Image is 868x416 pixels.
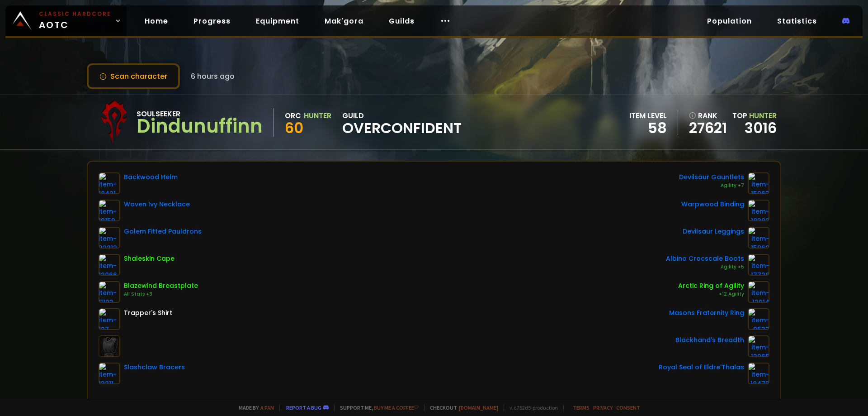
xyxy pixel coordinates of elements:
[675,335,744,345] div: Blackhand's Breadth
[285,118,303,138] span: 60
[679,172,744,182] div: Devilsaur Gauntlets
[459,404,498,411] a: [DOMAIN_NAME]
[678,291,744,298] div: +12 Agility
[374,404,419,411] a: Buy me a coffee
[137,12,175,30] a: Home
[629,110,667,121] div: item level
[124,254,175,263] div: Shaleskin Cape
[124,200,190,209] div: Woven Ivy Necklace
[504,404,558,411] span: v. d752d5 - production
[629,121,667,135] div: 58
[124,227,202,236] div: Golem Fitted Pauldrons
[689,121,727,135] a: 27621
[748,200,769,221] img: item-18393
[124,308,172,318] div: Trapper's Shirt
[191,71,235,82] span: 6 hours ago
[679,182,744,189] div: Agility +7
[681,200,744,209] div: Warpwood Binding
[285,110,301,121] div: Orc
[186,12,238,30] a: Progress
[233,404,274,411] span: Made by
[99,281,120,303] img: item-11193
[286,404,321,411] a: Report a bug
[342,121,462,135] span: Overconfident
[342,110,462,135] div: guild
[124,281,198,291] div: Blazewind Breastplate
[99,363,120,384] img: item-13211
[700,12,759,30] a: Population
[99,254,120,276] img: item-12066
[99,172,120,194] img: item-18421
[99,200,120,221] img: item-19159
[124,363,185,372] div: Slashclaw Bracers
[334,404,419,411] span: Support me,
[260,404,274,411] a: a fan
[745,118,777,138] a: 3016
[124,291,198,298] div: All Stats +3
[249,12,307,30] a: Equipment
[659,363,744,372] div: Royal Seal of Eldre'Thalas
[39,10,111,32] span: AOTC
[137,108,263,120] div: Soulseeker
[748,363,769,384] img: item-18473
[669,308,744,318] div: Masons Fraternity Ring
[748,281,769,303] img: item-12014
[770,12,824,30] a: Statistics
[616,404,640,411] a: Consent
[137,120,263,133] div: Dindunuffinn
[424,404,498,411] span: Checkout
[748,227,769,249] img: item-15062
[87,63,180,89] button: Scan character
[39,10,111,18] small: Classic Hardcore
[683,227,744,236] div: Devilsaur Leggings
[593,404,613,411] a: Privacy
[689,110,727,121] div: rank
[749,110,777,121] span: Hunter
[748,254,769,276] img: item-17728
[678,281,744,291] div: Arctic Ring of Agility
[382,12,422,30] a: Guilds
[304,110,331,121] div: Hunter
[5,5,127,36] a: Classic HardcoreAOTC
[748,335,769,357] img: item-13965
[666,263,744,271] div: Agility +5
[748,172,769,194] img: item-15063
[317,12,371,30] a: Mak'gora
[573,404,590,411] a: Terms
[748,308,769,330] img: item-9533
[124,172,178,182] div: Backwood Helm
[666,254,744,263] div: Albino Crocscale Boots
[732,110,777,121] div: Top
[99,308,120,330] img: item-127
[99,227,120,249] img: item-22212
